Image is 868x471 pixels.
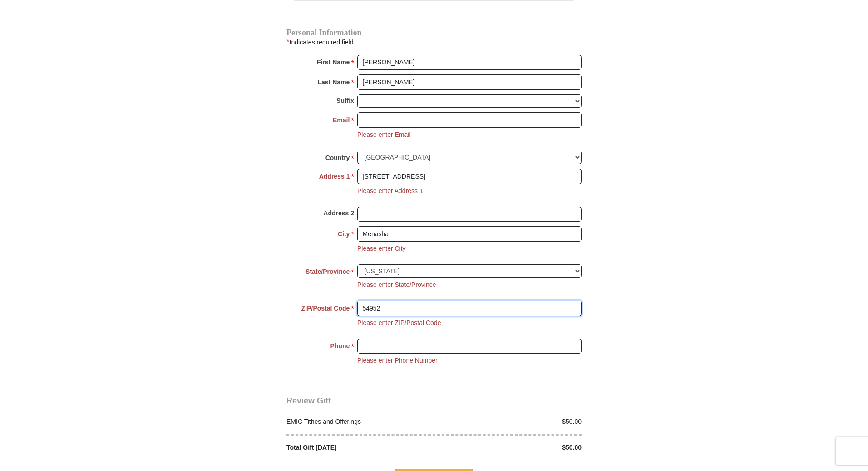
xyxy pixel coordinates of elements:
strong: Country [325,151,350,164]
li: Please enter City [357,244,406,253]
span: Review Gift [286,396,331,405]
div: EMIC Tithes and Offerings [282,417,434,427]
strong: Address 2 [323,207,354,219]
strong: Email [333,114,350,126]
div: Indicates required field [286,36,582,48]
li: Please enter Email [357,130,411,140]
li: Please enter Phone Number [357,356,438,365]
li: Please enter ZIP/Postal Code [357,318,441,328]
strong: City [338,228,350,240]
strong: First Name [317,56,350,68]
strong: ZIP/Postal Code [301,302,350,315]
strong: Suffix [336,94,354,107]
div: Total Gift [DATE] [282,443,434,452]
strong: State/Province [306,265,350,278]
div: $50.00 [434,443,587,452]
li: Please enter State/Province [357,280,436,290]
strong: Last Name [318,76,350,88]
strong: Address 1 [319,170,350,183]
div: $50.00 [434,417,587,427]
li: Please enter Address 1 [357,186,423,196]
strong: Phone [330,340,350,352]
h4: Personal Information [286,29,582,36]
